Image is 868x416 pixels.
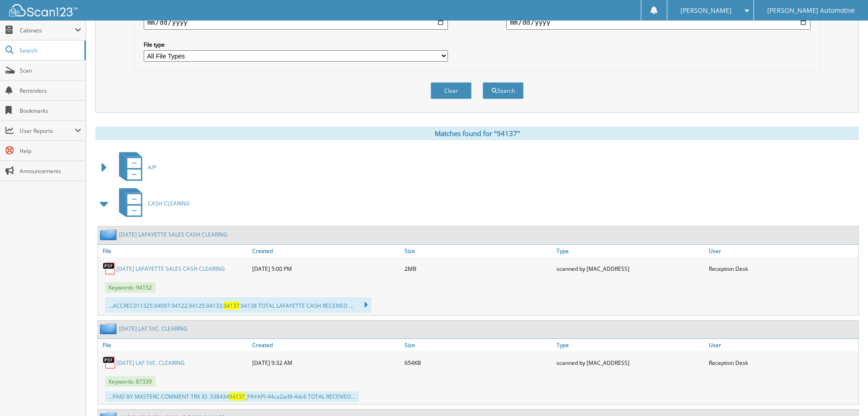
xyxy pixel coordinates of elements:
img: scan123-logo-white.svg [9,4,78,16]
span: User Reports [20,127,75,135]
a: [DATE] LAF SVC. CLEARING [119,325,187,332]
div: Reception Desk [707,259,858,278]
div: 654KB [402,353,554,372]
button: Clear [431,82,472,99]
span: Search [20,47,80,54]
div: Reception Desk [707,353,858,372]
a: Created [250,245,402,257]
a: File [98,245,250,257]
input: start [144,15,448,30]
div: scanned by [MAC_ADDRESS] [554,259,706,278]
span: A/P [148,163,156,171]
div: [DATE] 5:00 PM [250,259,402,278]
div: 2MB [402,259,554,278]
div: scanned by [MAC_ADDRESS] [554,353,706,372]
iframe: Chat Widget [822,372,868,416]
span: Cabinets [20,26,75,34]
button: Search [483,82,524,99]
div: ...PAID BY MASTERC COMMENT TRX ID: 338434 _PAYAPI-44ca2ad9-4dc6 TOTAL RECEIVED... [105,391,359,402]
a: [DATE] LAFAYETTE SALES CASH CLEARING [119,231,228,238]
a: Size [402,245,554,257]
span: Keywords: 87339 [105,376,156,387]
span: Help [20,147,81,155]
span: Bookmarks [20,107,81,115]
a: [DATE] LAFAYETTE SALES CASH CLEARING [116,265,225,273]
a: File [98,339,250,351]
img: PDF.png [103,262,116,275]
a: Size [402,339,554,351]
a: CASH CLEARING [114,185,190,221]
img: folder2.png [100,323,119,334]
span: Announcements [20,167,81,175]
a: Type [554,339,706,351]
span: Scan [20,67,81,74]
a: User [707,339,858,351]
span: [PERSON_NAME] [681,8,732,13]
img: folder2.png [100,229,119,240]
a: User [707,245,858,257]
a: Type [554,245,706,257]
a: A/P [114,149,156,185]
span: [PERSON_NAME] Automotive [767,8,855,13]
input: end [506,15,811,30]
span: Keywords: 94152 [105,282,156,293]
span: 94137 [223,302,239,310]
span: CASH CLEARING [148,200,190,207]
a: [DATE] LAF SVC. CLEARING [116,359,185,367]
div: ...ACCREC011325.94097.94122.94125.94133. .94138 TOTAL LAFAYETTE CASH RECEIVED ... [105,297,371,313]
span: Reminders [20,87,81,95]
span: 94137 [229,393,245,400]
img: PDF.png [103,356,116,369]
label: File type [144,41,448,48]
a: Created [250,339,402,351]
div: [DATE] 9:32 AM [250,353,402,372]
div: Matches found for "94137" [95,126,859,140]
